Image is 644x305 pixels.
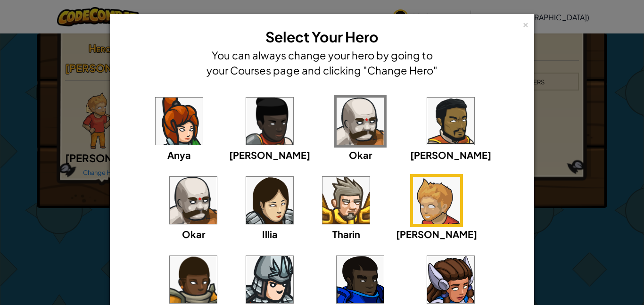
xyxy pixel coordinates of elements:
[410,149,491,161] span: [PERSON_NAME]
[262,228,278,240] span: Illia
[522,18,529,28] div: ×
[337,98,384,145] img: portrait.png
[182,228,205,240] span: Okar
[322,177,370,224] img: portrait.png
[396,228,477,240] span: [PERSON_NAME]
[170,177,217,224] img: portrait.png
[246,177,293,224] img: portrait.png
[427,256,474,303] img: portrait.png
[156,98,203,145] img: portrait.png
[332,228,360,240] span: Tharin
[246,98,293,145] img: portrait.png
[167,149,191,161] span: Anya
[229,149,310,161] span: [PERSON_NAME]
[204,26,440,48] h3: Select Your Hero
[337,256,384,303] img: portrait.png
[204,48,440,78] h4: You can always change your hero by going to your Courses page and clicking "Change Hero"
[246,256,293,303] img: portrait.png
[170,256,217,303] img: portrait.png
[349,149,372,161] span: Okar
[413,177,460,224] img: portrait.png
[427,98,474,145] img: portrait.png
